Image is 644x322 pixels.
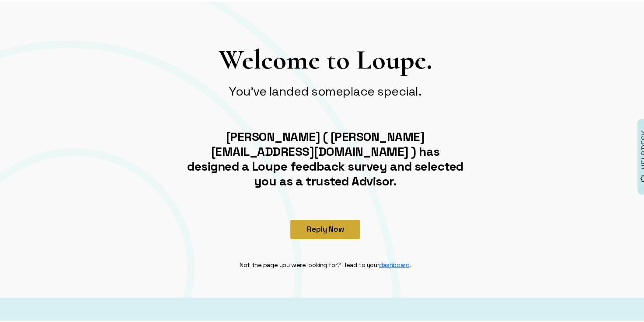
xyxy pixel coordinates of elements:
[379,259,409,267] a: dashboard
[290,218,360,237] button: Reply Now
[186,41,464,75] h1: Welcome to Loupe.
[186,82,464,97] h2: You've landed someplace special.
[186,127,464,187] h2: [PERSON_NAME] ( [PERSON_NAME][EMAIL_ADDRESS][DOMAIN_NAME] ) has designed a Loupe feedback survey ...
[234,258,416,268] div: Not the page you were looking for? Head to your .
